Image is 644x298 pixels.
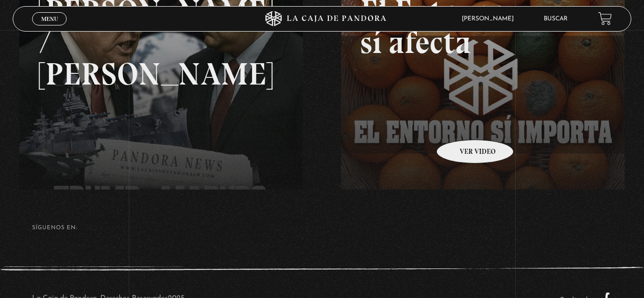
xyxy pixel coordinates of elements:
[41,16,58,22] span: Menu
[457,16,524,22] span: [PERSON_NAME]
[32,225,612,231] h4: SÍguenos en:
[38,24,62,31] span: Cerrar
[598,12,612,25] a: View your shopping cart
[544,16,568,22] a: Buscar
